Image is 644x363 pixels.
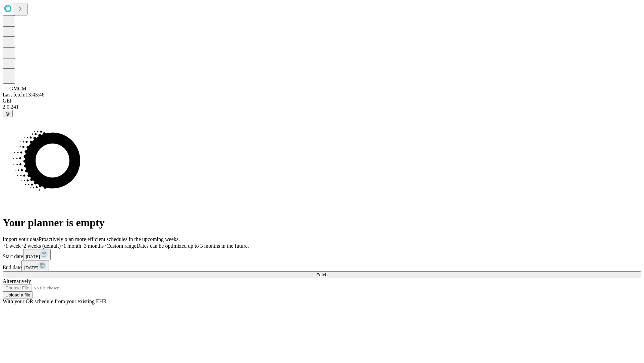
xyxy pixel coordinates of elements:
[3,104,641,110] div: 2.0.241
[39,236,180,242] span: Proactively plan more efficient schedules in the upcoming weeks.
[26,254,40,259] span: [DATE]
[24,265,38,270] span: [DATE]
[106,243,136,249] span: Custom range
[63,243,81,249] span: 1 month
[3,291,33,298] button: Upload a file
[9,86,26,91] span: GMCM
[5,111,10,116] span: @
[3,110,13,117] button: @
[137,243,249,249] span: Dates can be optimized up to 3 months in the future.
[23,249,51,260] button: [DATE]
[3,236,39,242] span: Import your data
[3,260,641,271] div: End date
[316,272,327,277] span: Fetch
[84,243,104,249] span: 3 months
[3,98,641,104] div: GEI
[3,92,45,97] span: Last fetch: 13:43:48
[3,278,31,284] span: Alternatively
[3,249,641,260] div: Start date
[3,271,641,278] button: Fetch
[5,243,21,249] span: 1 week
[3,216,641,229] h1: Your planner is empty
[23,243,61,249] span: 2 weeks (default)
[21,260,49,271] button: [DATE]
[3,298,107,304] span: With your OR schedule from your existing EHR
